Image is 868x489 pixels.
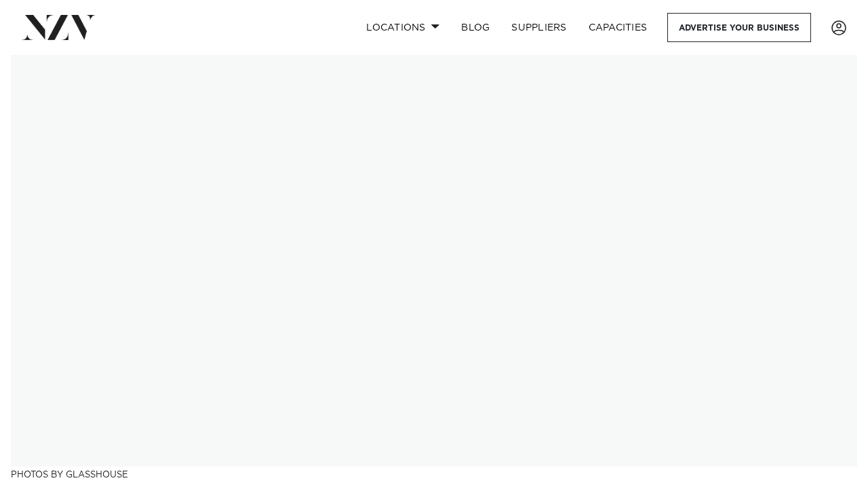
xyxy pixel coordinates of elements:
[500,13,577,42] a: SUPPLIERS
[450,13,500,42] a: BLOG
[578,13,658,42] a: Capacities
[667,13,811,42] a: Advertise your business
[11,467,857,481] h3: Photos by Glasshouse
[22,15,96,39] img: nzv-logo.png
[355,13,450,42] a: Locations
